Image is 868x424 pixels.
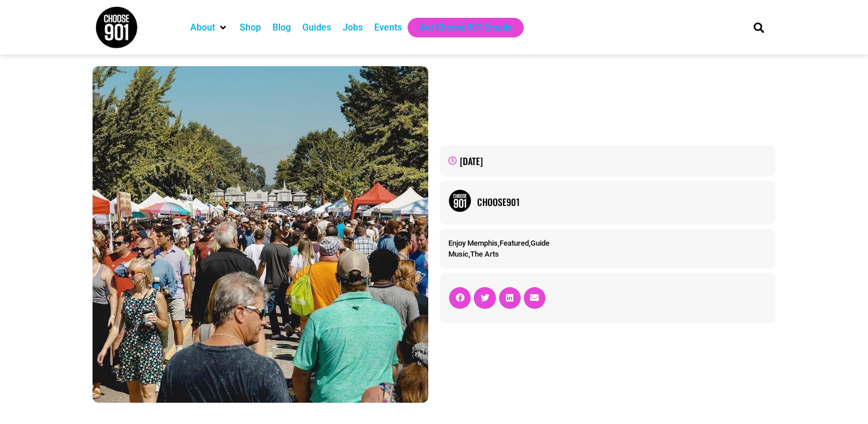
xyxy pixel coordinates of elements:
[448,239,498,247] a: Enjoy Memphis
[531,239,550,247] a: Guide
[374,21,402,35] a: Events
[343,21,363,35] a: Jobs
[448,189,471,212] img: Picture of Choose901
[240,21,261,35] a: Shop
[448,239,550,247] span: , ,
[477,195,767,209] a: Choose901
[419,21,512,35] a: Get Choose901 Emails
[474,287,496,309] div: Share on twitter
[185,18,734,37] nav: Main nav
[524,287,546,309] div: Share on email
[500,239,529,247] a: Featured
[302,21,331,35] a: Guides
[470,250,499,258] a: The Arts
[448,250,468,258] a: Music
[449,287,471,309] div: Share on facebook
[185,18,234,37] div: About
[190,21,215,35] a: About
[272,21,291,35] a: Blog
[460,154,483,168] time: [DATE]
[448,250,499,258] span: ,
[499,287,521,309] div: Share on linkedin
[750,18,769,37] div: Search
